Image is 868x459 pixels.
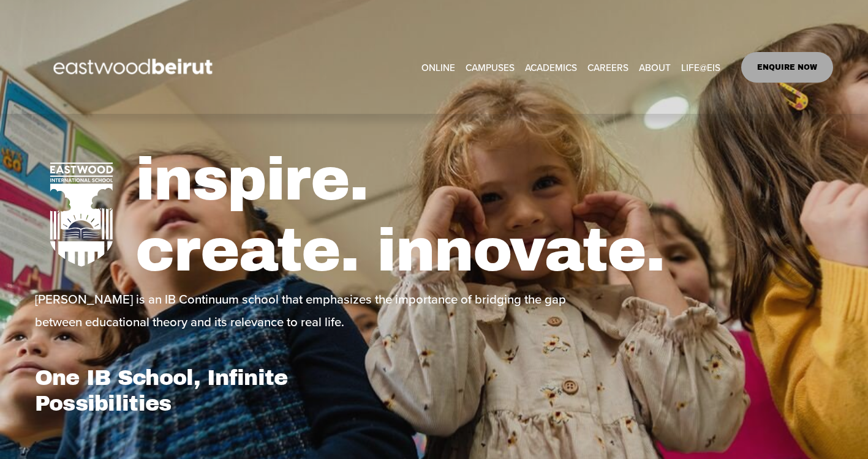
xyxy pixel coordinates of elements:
[35,36,235,99] img: EastwoodIS Global Site
[525,58,577,77] a: folder dropdown
[681,58,720,77] a: folder dropdown
[35,288,598,334] p: [PERSON_NAME] is an IB Continuum school that emphasizes the importance of bridging the gap betwee...
[681,59,720,76] span: LIFE@EIS
[587,58,628,77] a: CAREERS
[466,58,515,77] a: folder dropdown
[421,58,455,77] a: ONLINE
[525,59,577,76] span: ACADEMICS
[466,59,515,76] span: CAMPUSES
[639,58,671,77] a: folder dropdown
[741,52,834,83] a: ENQUIRE NOW
[135,144,833,287] h1: inspire. create. innovate.
[639,59,671,76] span: ABOUT
[35,365,431,416] h1: One IB School, Infinite Possibilities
